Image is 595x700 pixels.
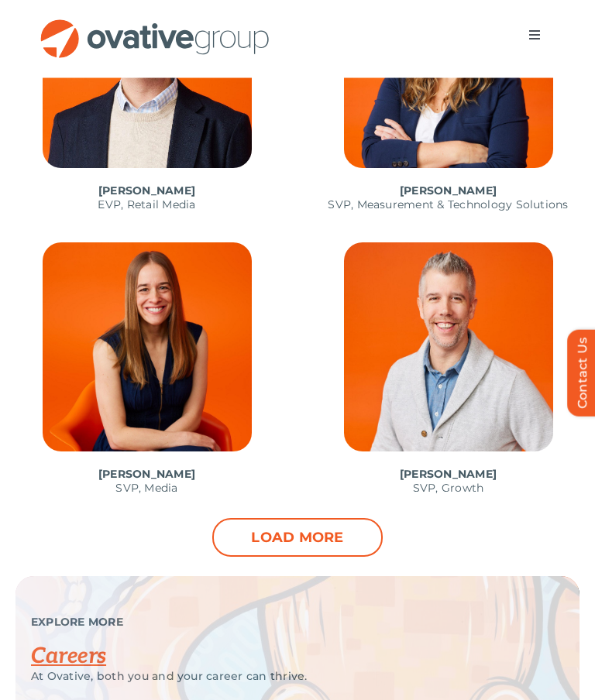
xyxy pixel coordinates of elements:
[31,670,541,684] p: At Ovative, both you and your career can thrive.
[39,18,271,33] a: OG_Full_horizontal_RGB
[31,644,106,670] a: Careers
[513,19,556,50] nav: Menu
[31,616,541,630] p: EXPLORE MORE
[212,519,383,558] a: Load more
